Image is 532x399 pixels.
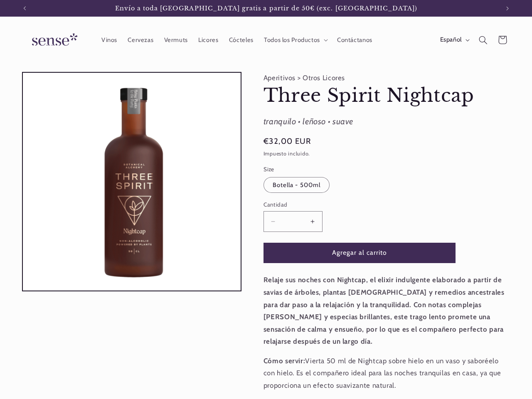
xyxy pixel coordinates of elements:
span: Vinos [101,36,117,44]
strong: Cómo servir: [264,357,305,365]
span: Licores [198,36,218,44]
div: Impuesto incluido. [264,150,510,158]
span: Cócteles [229,36,254,44]
label: Cantidad [264,200,456,209]
img: Sense [22,28,84,52]
p: Vierta 50 ml de Nightcap sobre hielo en un vaso y saboréelo con hielo. Es el compañero ideal para... [264,355,510,392]
a: Cócteles [224,31,259,49]
a: Licores [193,31,224,49]
a: Sense [19,25,88,55]
legend: Size [264,165,275,173]
span: €32,00 EUR [264,135,311,147]
span: Contáctanos [337,36,372,44]
span: Todos los Productos [264,36,320,44]
summary: Todos los Productos [259,31,332,49]
a: Cervezas [123,31,159,49]
a: Contáctanos [332,31,377,49]
label: Botella - 500ml [264,177,330,193]
div: tranquilo • leñoso • suave [264,114,510,129]
summary: Búsqueda [473,30,493,49]
span: Vermuts [164,36,188,44]
media-gallery: Visor de la galería [22,72,242,292]
span: Español [440,35,462,44]
strong: Relaje sus noches con Nightcap, el elixir indulgente elaborado a partir de savias de árboles, pla... [264,276,505,345]
a: Vinos [96,31,122,49]
span: Envío a toda [GEOGRAPHIC_DATA] gratis a partir de 50€ (exc. [GEOGRAPHIC_DATA]) [115,5,418,12]
button: Agregar al carrito [264,243,456,263]
button: Español [435,32,473,48]
span: Cervezas [128,36,153,44]
a: Vermuts [159,31,193,49]
h1: Three Spirit Nightcap [264,84,510,108]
